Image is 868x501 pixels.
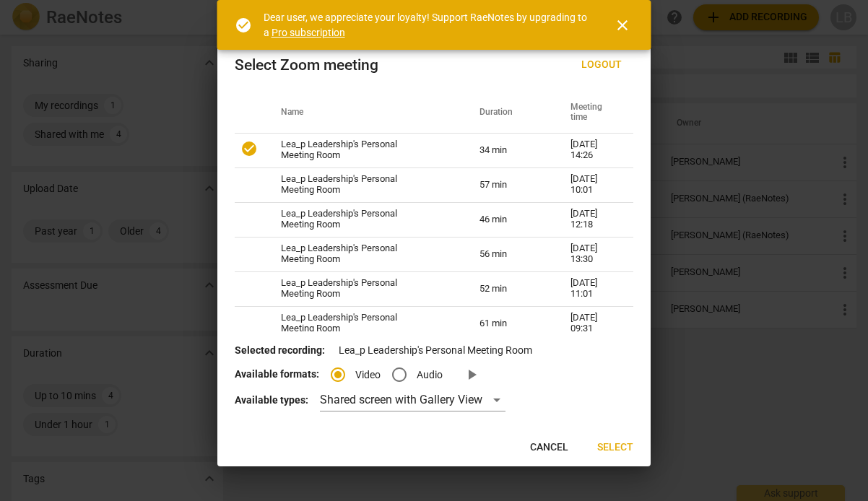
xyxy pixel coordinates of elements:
[614,17,631,34] span: close
[235,394,308,406] b: Available types:
[553,237,633,271] td: [DATE] 13:30
[240,140,258,157] span: check_circle
[235,344,325,356] b: Selected recording:
[462,271,553,306] td: 52 min
[264,202,462,237] td: Lea_p Leadership's Personal Meeting Room
[235,17,252,34] span: check_circle
[462,92,553,133] th: Duration
[553,133,633,167] td: [DATE] 14:26
[331,368,454,380] div: File type
[272,27,345,38] a: Pro subscription
[463,366,480,383] span: play_arrow
[462,237,553,271] td: 56 min
[462,306,553,341] td: 61 min
[553,306,633,341] td: [DATE] 09:31
[320,388,505,411] div: Shared screen with Gallery View
[264,271,462,306] td: Lea_p Leadership's Personal Meeting Room
[417,367,443,383] span: Audio
[235,343,633,358] p: Lea_p Leadership's Personal Meeting Room
[553,202,633,237] td: [DATE] 12:18
[581,58,622,72] span: Logout
[264,92,462,133] th: Name
[553,92,633,133] th: Meeting time
[235,368,319,380] b: Available formats:
[454,357,489,392] a: Preview
[264,133,462,167] td: Lea_p Leadership's Personal Meeting Room
[553,167,633,202] td: [DATE] 10:01
[235,56,378,74] div: Select Zoom meeting
[462,133,553,167] td: 34 min
[605,8,640,43] button: Close
[586,435,645,461] button: Select
[462,202,553,237] td: 46 min
[597,440,633,455] span: Select
[553,271,633,306] td: [DATE] 11:01
[264,306,462,341] td: Lea_p Leadership's Personal Meeting Room
[530,440,568,455] span: Cancel
[462,167,553,202] td: 57 min
[570,52,633,78] button: Logout
[355,367,381,383] span: Video
[264,167,462,202] td: Lea_p Leadership's Personal Meeting Room
[264,237,462,271] td: Lea_p Leadership's Personal Meeting Room
[518,435,580,461] button: Cancel
[264,10,588,40] div: Dear user, we appreciate your loyalty! Support RaeNotes by upgrading to a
